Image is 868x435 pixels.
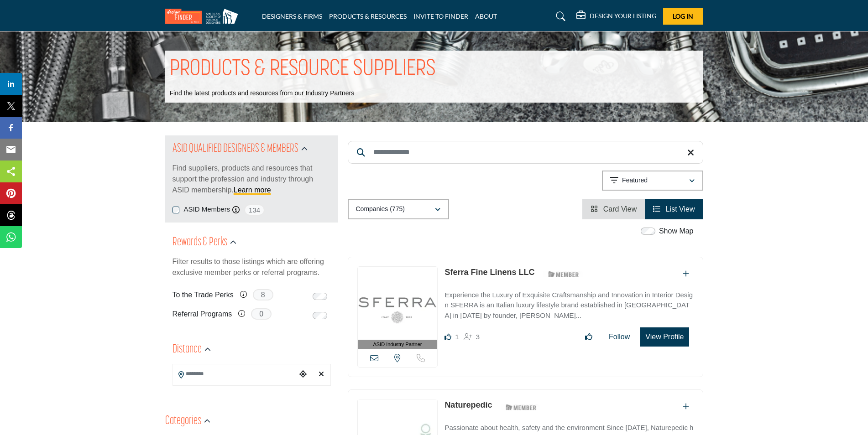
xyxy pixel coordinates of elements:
input: Switch to Referral Programs [313,312,327,319]
button: Log In [663,8,703,25]
a: Naturepedic [444,400,492,409]
a: Learn more [234,186,271,194]
span: 0 [251,308,272,320]
div: Followers [464,331,480,342]
a: INVITE TO FINDER [413,12,468,20]
p: Find suppliers, products and resources that support the profession and industry through ASID memb... [173,163,331,196]
p: Featured [622,176,648,185]
button: Featured [602,171,703,191]
img: ASID Members Badge Icon [501,401,542,413]
h1: PRODUCTS & RESOURCE SUPPLIERS [170,55,436,83]
input: Search Keyword [348,141,703,164]
a: ABOUT [475,12,497,20]
a: ASID Industry Partner [358,267,438,349]
button: View Profile [640,327,689,347]
img: Sferra Fine Linens LLC [358,267,438,340]
div: DESIGN YOUR LISTING [576,11,656,22]
input: Switch to To the Trade Perks [313,293,327,300]
span: Card View [603,205,637,213]
a: PRODUCTS & RESOURCES [329,12,407,20]
p: Naturepedic [444,399,492,411]
img: ASID Members Badge Icon [543,269,584,280]
p: Find the latest products and resources from our Industry Partners [170,89,355,98]
a: Experience the Luxury of Exquisite Craftsmanship and Innovation in Interior Design SFERRA is an I... [444,285,693,321]
img: Site Logo [165,9,243,24]
a: View List [653,205,695,213]
span: 3 [476,333,480,341]
a: Add To List [683,270,689,278]
p: Experience the Luxury of Exquisite Craftsmanship and Innovation in Interior Design SFERRA is an I... [444,290,693,321]
input: ASID Members checkbox [173,207,179,213]
label: To the Trade Perks [173,287,234,303]
h2: Rewards & Perks [173,234,227,251]
p: Filter results to those listings which are offering exclusive member perks or referral programs. [173,256,331,278]
h5: DESIGN YOUR LISTING [590,12,656,20]
li: List View [645,199,703,219]
span: Log In [673,12,693,20]
a: Sferra Fine Linens LLC [444,268,534,277]
input: Search Location [173,365,296,383]
div: Clear search location [314,365,328,384]
button: Companies (775) [348,199,449,219]
p: Companies (775) [356,205,405,214]
button: Like listing [579,328,598,346]
label: Show Map [659,226,694,237]
span: 1 [455,333,459,341]
span: ASID Industry Partner [373,341,422,348]
label: Referral Programs [173,306,232,322]
a: Search [547,9,571,24]
h2: ASID QUALIFIED DESIGNERS & MEMBERS [173,141,298,157]
p: Sferra Fine Linens LLC [444,266,534,279]
i: Like [444,333,451,340]
button: Follow [603,328,636,346]
h2: Categories [165,413,201,430]
span: 8 [253,289,273,300]
span: 134 [244,204,265,216]
h2: Distance [173,342,202,358]
span: List View [666,205,695,213]
a: View Card [591,205,637,213]
li: Card View [582,199,645,219]
label: ASID Members [184,204,230,215]
a: Add To List [683,403,689,410]
div: Choose your current location [296,365,310,384]
a: DESIGNERS & FIRMS [262,12,322,20]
